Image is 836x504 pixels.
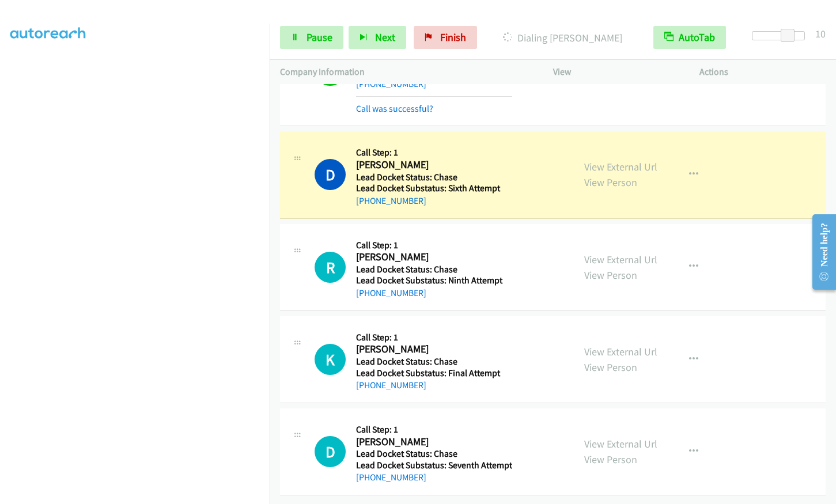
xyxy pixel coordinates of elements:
[356,460,512,471] h5: Lead Docket Substatus: Seventh Attempt
[356,424,512,435] h5: Call Step: 1
[803,206,836,298] iframe: Resource Center
[584,453,637,466] a: View Person
[356,435,509,449] h2: [PERSON_NAME]
[356,275,509,286] h5: Lead Docket Substatus: Ninth Attempt
[349,26,406,49] button: Next
[356,264,509,275] h5: Lead Docket Status: Chase
[356,472,426,483] a: [PHONE_NUMBER]
[653,26,726,49] button: AutoTab
[315,159,346,190] h1: D
[356,195,426,206] a: [PHONE_NUMBER]
[356,183,509,194] h5: Lead Docket Substatus: Sixth Attempt
[584,361,637,374] a: View Person
[356,158,509,172] h2: [PERSON_NAME]
[280,65,532,79] p: Company Information
[280,26,343,49] a: Pause
[315,344,346,375] h1: K
[553,65,679,79] p: View
[356,367,509,379] h5: Lead Docket Substatus: Final Attempt
[584,253,657,266] a: View External Url
[315,436,346,467] h1: D
[584,268,637,282] a: View Person
[307,31,332,44] span: Pause
[356,78,426,89] a: [PHONE_NUMBER]
[493,30,633,46] p: Dialing [PERSON_NAME]
[356,147,509,158] h5: Call Step: 1
[584,345,657,358] a: View External Url
[315,436,346,467] div: The call is yet to be attempted
[356,332,509,343] h5: Call Step: 1
[356,448,512,460] h5: Lead Docket Status: Chase
[584,71,637,85] a: View Person
[356,103,433,114] a: Call was successful?
[356,251,509,264] h2: [PERSON_NAME]
[356,240,509,251] h5: Call Step: 1
[815,26,826,41] div: 10
[375,31,395,44] span: Next
[315,344,346,375] div: The call is yet to be attempted
[356,380,426,391] a: [PHONE_NUMBER]
[356,172,509,183] h5: Lead Docket Status: Chase
[315,252,346,283] h1: R
[440,31,466,44] span: Finish
[356,356,509,367] h5: Lead Docket Status: Chase
[699,65,826,79] p: Actions
[356,343,509,356] h2: [PERSON_NAME]
[414,26,477,49] a: Finish
[584,437,657,450] a: View External Url
[356,287,426,298] a: [PHONE_NUMBER]
[584,160,657,173] a: View External Url
[584,176,637,189] a: View Person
